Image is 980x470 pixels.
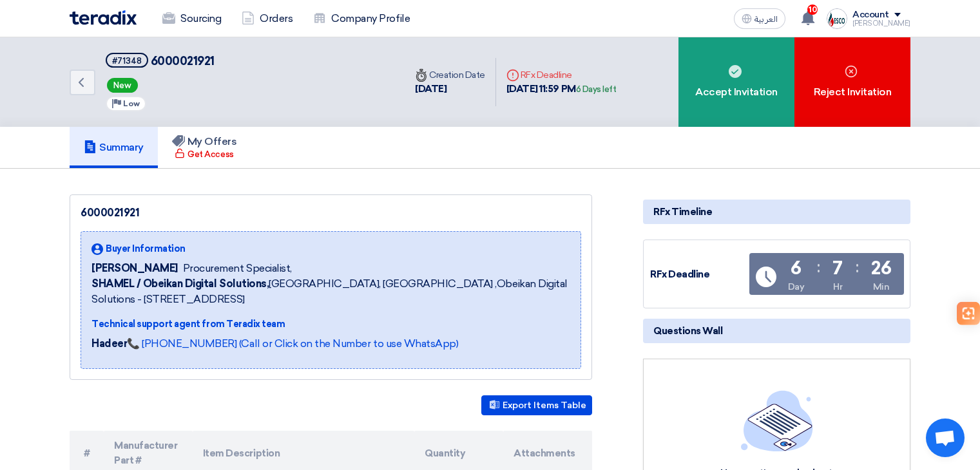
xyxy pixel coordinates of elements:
[158,127,251,168] a: My Offers Get Access
[788,280,805,294] div: Day
[852,20,910,27] div: [PERSON_NAME]
[172,135,237,148] h5: My Offers
[653,324,722,338] span: Questions Wall
[70,10,137,25] img: Teradix logo
[151,54,215,68] span: 6000021921
[91,277,269,290] b: SHAMEL / Obeikan Digital Solutions,
[827,8,847,29] img: Screenshot___1725307363992.png
[506,68,617,82] div: RFx Deadline
[106,242,186,256] span: Buyer Information
[856,256,859,279] div: :
[926,418,965,457] div: Open chat
[833,280,842,294] div: Hr
[873,280,890,294] div: Min
[807,5,818,15] span: 10
[127,337,458,350] a: 📞 [PHONE_NUMBER] (Call or Click on the Number to use WhatsApp)
[643,200,910,224] div: RFx Timeline
[152,5,231,33] a: Sourcing
[91,261,178,276] span: [PERSON_NAME]
[91,317,570,331] div: Technical support agent from Teradix team
[183,261,292,276] span: Procurement Specialist,
[794,37,910,127] div: Reject Invitation
[871,259,891,277] div: 26
[91,337,127,350] strong: Hadeer
[112,57,142,65] div: #71348
[741,390,813,451] img: empty_state_list.svg
[817,256,820,279] div: :
[754,15,778,24] span: العربية
[175,148,233,161] div: Get Access
[107,78,138,93] span: New
[231,5,303,33] a: Orders
[70,127,158,168] a: Summary
[303,5,420,33] a: Company Profile
[678,37,794,127] div: Accept Invitation
[481,395,592,415] button: Export Items Table
[650,267,747,282] div: RFx Deadline
[852,10,889,21] div: Account
[576,83,617,96] div: 6 Days left
[832,259,843,277] div: 7
[734,8,785,29] button: العربية
[84,141,144,154] h5: Summary
[91,276,570,307] span: [GEOGRAPHIC_DATA], [GEOGRAPHIC_DATA] ,Obeikan Digital Solutions - [STREET_ADDRESS]
[415,68,485,82] div: Creation Date
[506,82,617,97] div: [DATE] 11:59 PM
[415,82,485,97] div: [DATE]
[106,53,215,69] h5: 6000021921
[123,99,140,108] span: Low
[791,259,802,277] div: 6
[81,205,581,221] div: 6000021921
